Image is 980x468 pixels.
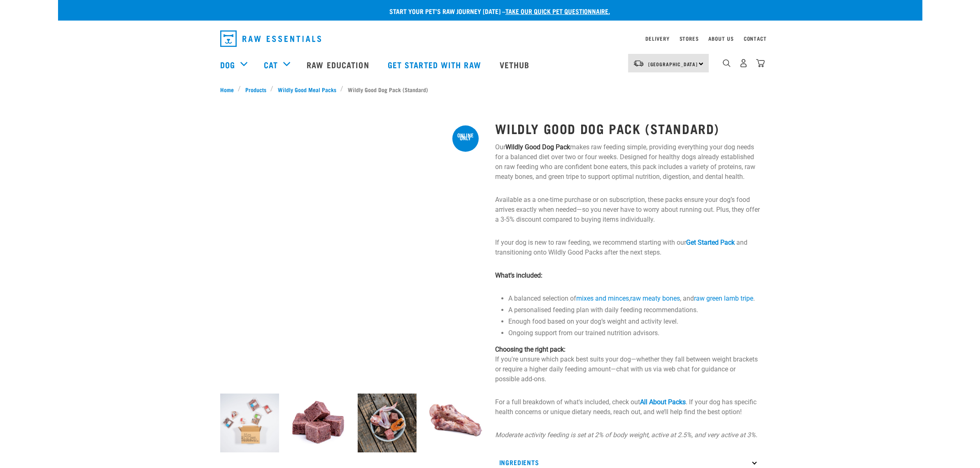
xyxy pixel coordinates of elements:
a: mixes and minces [576,294,629,302]
img: user.png [739,59,748,67]
nav: breadcrumbs [220,85,760,94]
h1: Wildly Good Dog Pack (Standard) [495,121,760,136]
a: Cat [264,58,278,71]
img: Dog 0 2sec [220,120,485,385]
a: Raw Education [298,48,379,81]
a: About Us [708,37,733,40]
p: Available as a one-time purchase or on subscription, these packs ensure your dog’s food arrives e... [495,195,760,225]
p: Our makes raw feeding simple, providing everything your dog needs for a balanced diet over two or... [495,142,760,182]
li: Enough food based on your dog’s weight and activity level. [508,317,760,327]
p: For a full breakdown of what's included, check out . If your dog has specific health concerns or ... [495,397,760,417]
a: Vethub [491,48,540,81]
img: Dog 0 2sec [220,394,279,452]
a: All About Packs [640,398,686,406]
img: 1205 Veal Brisket 1pp 01 [426,394,485,452]
img: Cubes [289,394,348,452]
a: Get started with Raw [379,48,491,81]
a: Products [241,85,270,94]
a: Home [220,85,238,94]
a: raw meaty bones [630,294,680,302]
li: A balanced selection of , , and . [508,294,760,304]
strong: What’s included: [495,271,542,279]
strong: Wildly Good Dog Pack [505,143,570,151]
img: Assortment of Raw Essentials Ingredients Including, Salmon Fillet, Cubed Beef And Tripe, Turkey W... [358,394,417,452]
a: Stores [680,37,699,40]
a: Wildly Good Meal Packs [273,85,340,94]
nav: dropdown navigation [214,27,767,50]
a: take our quick pet questionnaire. [505,9,610,13]
strong: Choosing the right pack: [495,345,566,353]
a: raw green lamb tripe [694,294,753,302]
a: Dog [220,58,235,71]
p: Start your pet’s raw journey [DATE] – [64,6,929,16]
img: home-icon-1@2x.png [723,59,731,67]
li: A personalised feeding plan with daily feeding recommendations. [508,305,760,315]
a: Delivery [645,37,669,40]
img: Raw Essentials Logo [220,30,321,47]
img: van-moving.png [633,60,644,67]
li: Ongoing support from our trained nutrition advisors. [508,328,760,338]
p: If your dog is new to raw feeding, we recommend starting with our and transitioning onto Wildly G... [495,238,760,257]
a: Contact [744,37,767,40]
a: Get Started Pack [686,239,735,246]
span: [GEOGRAPHIC_DATA] [648,63,698,65]
em: Moderate activity feeding is set at 2% of body weight, active at 2.5%, and very active at 3%. [495,431,757,439]
img: home-icon@2x.png [756,59,765,67]
nav: dropdown navigation [58,48,922,81]
p: If you're unsure which pack best suits your dog—whether they fall between weight brackets or requ... [495,345,760,384]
